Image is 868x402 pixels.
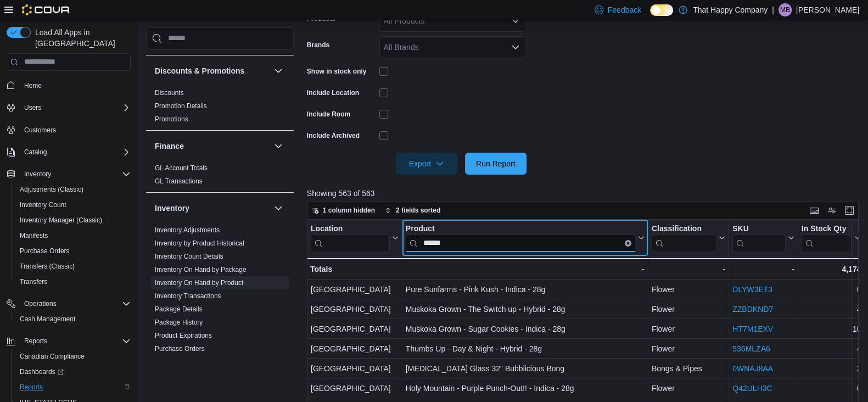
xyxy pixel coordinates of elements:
div: In Stock Qty [802,224,853,252]
div: In Stock Qty [802,224,853,234]
button: Finance [272,139,285,153]
span: Package Details [155,305,203,314]
a: Discounts [155,89,184,97]
button: Reports [2,333,135,349]
span: Package History [155,318,203,327]
span: Export [402,153,451,175]
div: Flower [652,342,725,355]
span: Inventory On Hand by Product [155,278,243,287]
button: Purchase Orders [11,243,135,259]
div: [GEOGRAPHIC_DATA] [311,322,399,336]
div: Product [406,224,636,234]
span: Transfers [15,275,131,288]
a: Canadian Compliance [15,350,89,363]
span: Purchase Orders [15,244,131,258]
button: Operations [20,297,61,310]
button: Inventory Count [11,197,135,213]
span: Customers [24,126,56,135]
button: Location [311,224,399,252]
span: Inventory Manager (Classic) [20,216,102,225]
div: Flower [652,283,725,296]
span: Reports [20,334,131,348]
span: 2 fields sorted [396,206,440,215]
p: That Happy Company [693,3,768,16]
span: Users [20,101,131,114]
span: Promotion Details [155,102,207,110]
div: [GEOGRAPHIC_DATA] [311,362,399,375]
div: Classification [652,224,716,234]
a: Q42ULH3C [732,384,772,393]
span: Catalog [24,148,47,157]
span: Operations [20,297,131,310]
div: SKU URL [732,224,786,252]
button: ProductClear input [406,224,645,252]
div: [GEOGRAPHIC_DATA] [311,342,399,355]
div: Flower [652,303,725,316]
span: GL Transactions [155,177,203,186]
button: Cash Management [11,311,135,327]
span: Inventory Manager (Classic) [15,214,131,227]
span: Product Expirations [155,331,212,340]
div: Pure Sunfarms - Pink Kush - Indica - 28g [406,283,645,296]
div: 0 [802,283,861,296]
a: Inventory Transactions [155,292,221,300]
span: Manifests [15,229,131,242]
div: 4 [802,303,861,316]
div: [MEDICAL_DATA] Glass 32" Bubblicious Bong [406,362,645,375]
div: Classification [652,224,716,252]
h3: Finance [155,141,184,152]
span: Inventory [24,170,51,178]
a: Package History [155,319,203,326]
a: Dashboards [15,365,68,378]
a: GL Account Totals [155,164,208,172]
span: Reports [20,383,43,392]
button: Catalog [2,144,135,160]
label: Show in stock only [307,67,367,76]
button: Transfers [11,274,135,289]
div: 4 [802,342,861,355]
span: 1 column hidden [323,206,375,215]
div: Bongs & Pipes [652,362,725,375]
span: Transfers [20,277,47,286]
div: Location [311,224,390,252]
button: Export [396,153,457,175]
div: Muskoka Grown - The Switch up - Hybrid - 28g [406,303,645,316]
button: Catalog [20,146,51,159]
span: Promotions [155,115,188,124]
a: ZZBDKND7 [732,305,773,314]
span: Inventory by Product Historical [155,239,244,248]
button: Finance [155,141,270,152]
a: Reports [15,381,47,394]
span: Home [20,79,131,92]
button: Customers [2,122,135,138]
div: 4,174 [802,263,861,276]
a: Manifests [15,229,52,242]
div: 2 [802,362,861,375]
a: Package Details [155,305,203,313]
span: Catalog [20,146,131,159]
span: Users [24,103,41,112]
a: Transfers (Classic) [15,260,79,273]
div: - [406,263,645,276]
span: Transfers (Classic) [20,262,75,271]
button: Manifests [11,228,135,243]
div: [GEOGRAPHIC_DATA] [311,283,399,296]
span: Canadian Compliance [15,350,131,363]
button: Adjustments (Classic) [11,182,135,197]
label: Brands [307,41,329,49]
div: Inventory [146,224,294,386]
button: Enter fullscreen [843,204,856,217]
button: Reports [11,379,135,395]
span: Inventory On Hand by Package [155,265,247,274]
div: Discounts & Promotions [146,86,294,130]
span: Customers [20,123,131,137]
button: Operations [2,296,135,311]
span: Dashboards [15,365,131,378]
p: Showing 563 of 563 [307,188,864,199]
span: Reports [15,381,131,394]
a: Inventory by Product Historical [155,239,244,247]
a: Inventory Count [15,198,71,211]
span: Adjustments (Classic) [20,185,83,194]
a: Purchase Orders [155,345,205,353]
div: [GEOGRAPHIC_DATA] [311,303,399,316]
